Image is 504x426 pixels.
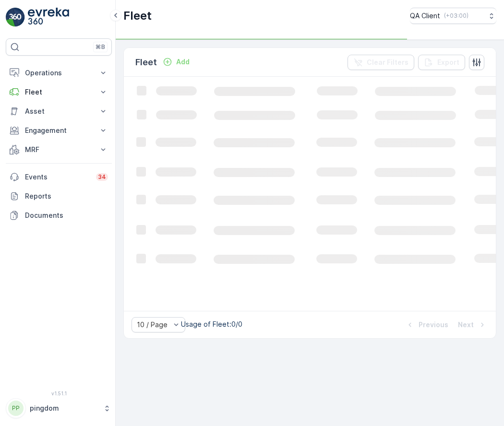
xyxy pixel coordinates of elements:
p: Fleet [25,87,93,97]
p: Export [437,58,459,67]
p: Fleet [123,8,152,24]
p: Clear Filters [367,58,408,67]
p: Usage of Fleet : 0/0 [181,319,242,329]
button: QA Client(+03:00) [410,8,496,24]
button: Clear Filters [348,55,414,70]
p: ( +03:00 ) [444,12,468,20]
a: Documents [6,206,112,225]
button: Previous [404,319,449,331]
div: PP [8,401,24,416]
p: MRF [25,145,93,154]
span: v 1.51.1 [6,390,112,396]
p: 34 [98,173,106,181]
p: QA Client [410,11,440,21]
p: ⌘B [96,43,105,51]
p: Next [458,320,474,330]
p: Add [176,57,190,67]
p: Documents [25,211,108,220]
button: Operations [6,63,112,83]
button: Engagement [6,121,112,140]
p: Reports [25,191,108,201]
button: MRF [6,140,112,159]
p: Operations [25,68,93,78]
p: Asset [25,106,93,116]
p: pingdom [30,403,98,413]
a: Events34 [6,167,112,187]
button: Fleet [6,83,112,102]
p: Engagement [25,126,93,135]
button: Next [457,319,488,331]
button: Add [159,56,193,68]
p: Events [25,172,90,182]
a: Reports [6,187,112,206]
img: logo [6,8,25,27]
img: logo_light-DOdMpM7g.png [28,8,69,27]
button: PPpingdom [6,398,112,418]
p: Fleet [135,56,157,69]
button: Export [418,55,465,70]
button: Asset [6,102,112,121]
p: Previous [419,320,448,330]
